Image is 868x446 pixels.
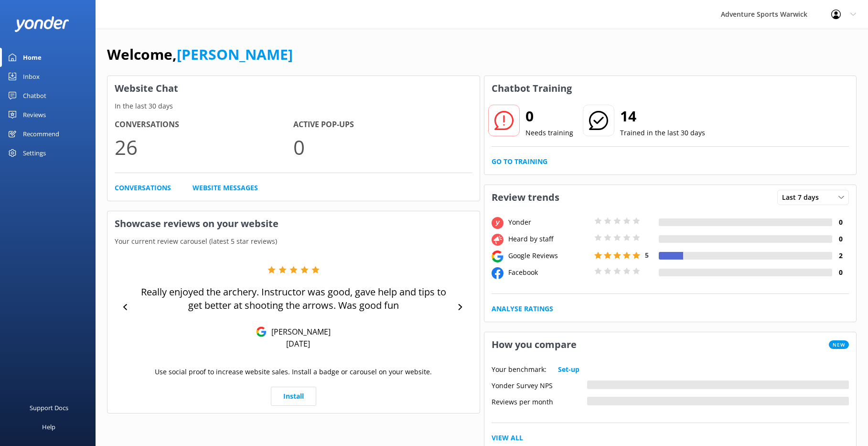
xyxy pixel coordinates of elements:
p: Trained in the last 30 days [620,128,705,138]
p: Your current review carousel (latest 5 star reviews) [107,236,480,247]
h4: 0 [832,234,849,244]
h3: Chatbot Training [484,76,579,101]
p: 26 [115,131,293,163]
h2: 14 [620,105,705,128]
div: Heard by staff [506,234,592,244]
h3: Website Chat [107,76,480,101]
a: Analyse Ratings [492,304,553,314]
div: Support Docs [30,398,68,417]
a: [PERSON_NAME] [177,44,293,64]
p: 0 [293,131,472,163]
h3: How you compare [484,332,584,357]
div: Recommend [23,124,59,143]
h4: Conversations [115,119,293,131]
p: Use social proof to increase website sales. Install a badge or carousel on your website. [155,367,432,377]
div: Home [23,48,42,67]
div: Reviews [23,105,46,124]
p: In the last 30 days [107,101,480,111]
div: Help [42,417,55,436]
div: Settings [23,143,46,163]
h2: 0 [525,105,573,128]
a: Install [271,387,316,406]
h1: Welcome, [107,43,293,66]
div: Chatbot [23,86,46,105]
a: View All [492,433,523,443]
a: Website Messages [193,183,258,193]
a: Conversations [115,183,171,193]
h4: Active Pop-ups [293,119,472,131]
h4: 0 [832,267,849,278]
a: Set-up [558,364,579,375]
div: Yonder Survey NPS [492,381,587,389]
div: Reviews per month [492,397,587,405]
h3: Showcase reviews on your website [107,211,480,236]
p: [DATE] [286,338,310,349]
div: Inbox [23,67,40,86]
p: [PERSON_NAME] [267,326,331,337]
img: Google Reviews [256,326,267,337]
div: Yonder [506,217,592,228]
h3: Review trends [484,185,567,210]
span: Last 7 days [782,192,825,203]
div: Facebook [506,267,592,278]
span: New [829,340,849,349]
div: Google Reviews [506,250,592,261]
span: 5 [645,250,649,260]
h4: 0 [832,217,849,228]
p: Your benchmark: [492,364,547,375]
img: yonder-white-logo.png [14,16,69,32]
p: Needs training [525,128,573,138]
p: Really enjoyed the archery. Instructor was good, gave help and tips to get better at shooting the... [134,285,453,312]
h4: 2 [832,250,849,261]
a: Go to Training [492,156,547,167]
